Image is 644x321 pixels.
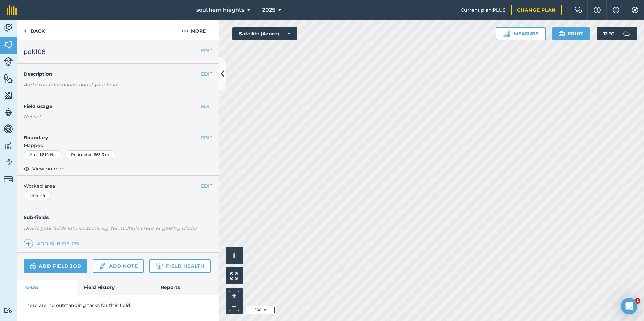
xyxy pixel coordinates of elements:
img: svg+xml;base64,PHN2ZyB4bWxucz0iaHR0cDovL3d3dy53My5vcmcvMjAwMC9zdmciIHdpZHRoPSI1NiIgaGVpZ2h0PSI2MC... [4,73,13,83]
img: Two speech bubbles overlapping with the left bubble in the forefront [574,7,582,13]
a: To-Do [17,280,77,295]
img: svg+xml;base64,PD94bWwgdmVyc2lvbj0iMS4wIiBlbmNvZGluZz0idXRmLTgiPz4KPCEtLSBHZW5lcmF0b3I6IEFkb2JlIE... [4,57,13,66]
span: 12 ° C [603,27,614,40]
a: Add field job [24,259,87,273]
button: EDIT [201,47,212,55]
a: Reports [154,280,219,295]
span: View on map [32,165,65,172]
div: Perimeter : 663.3 m [65,150,115,159]
button: 12 °C [597,27,637,40]
img: svg+xml;base64,PD94bWwgdmVyc2lvbj0iMS4wIiBlbmNvZGluZz0idXRmLTgiPz4KPCEtLSBHZW5lcmF0b3I6IEFkb2JlIE... [4,124,13,134]
img: svg+xml;base64,PD94bWwgdmVyc2lvbj0iMS4wIiBlbmNvZGluZz0idXRmLTgiPz4KPCEtLSBHZW5lcmF0b3I6IEFkb2JlIE... [4,141,13,151]
span: 2025 [262,6,275,14]
span: Current plan : PLUS [461,6,506,14]
a: Change plan [511,5,562,15]
em: Add extra information about your field [24,82,117,88]
img: svg+xml;base64,PD94bWwgdmVyc2lvbj0iMS4wIiBlbmNvZGluZz0idXRmLTgiPz4KPCEtLSBHZW5lcmF0b3I6IEFkb2JlIE... [620,27,633,40]
h4: Field usage [24,103,201,110]
button: Print [552,27,590,40]
a: Field History [77,280,154,295]
button: EDIT [201,182,212,190]
a: Back [17,20,52,40]
img: svg+xml;base64,PHN2ZyB4bWxucz0iaHR0cDovL3d3dy53My5vcmcvMjAwMC9zdmciIHdpZHRoPSIxOCIgaGVpZ2h0PSIyNC... [24,165,30,173]
span: pdk108 [24,47,46,57]
img: svg+xml;base64,PHN2ZyB4bWxucz0iaHR0cDovL3d3dy53My5vcmcvMjAwMC9zdmciIHdpZHRoPSI1NiIgaGVpZ2h0PSI2MC... [4,90,13,100]
img: A question mark icon [593,7,601,13]
img: svg+xml;base64,PHN2ZyB4bWxucz0iaHR0cDovL3d3dy53My5vcmcvMjAwMC9zdmciIHdpZHRoPSIxNyIgaGVpZ2h0PSIxNy... [613,6,619,14]
img: svg+xml;base64,PD94bWwgdmVyc2lvbj0iMS4wIiBlbmNvZGluZz0idXRmLTgiPz4KPCEtLSBHZW5lcmF0b3I6IEFkb2JlIE... [99,262,106,270]
button: + [229,291,239,301]
img: svg+xml;base64,PHN2ZyB4bWxucz0iaHR0cDovL3d3dy53My5vcmcvMjAwMC9zdmciIHdpZHRoPSI5IiBoZWlnaHQ9IjI0Ii... [24,27,27,35]
span: i [233,251,235,260]
button: EDIT [201,70,212,78]
img: Four arrows, one pointing top left, one top right, one bottom right and the last bottom left [230,272,238,280]
img: svg+xml;base64,PHN2ZyB4bWxucz0iaHR0cDovL3d3dy53My5vcmcvMjAwMC9zdmciIHdpZHRoPSIxOSIgaGVpZ2h0PSIyNC... [558,30,565,38]
em: Divide your fields into sections, e.g. for multiple crops or grazing blocks [24,225,197,231]
img: A cog icon [631,7,639,13]
h4: Sub-fields [17,214,219,221]
button: EDIT [201,103,212,110]
span: Worked area [24,182,212,190]
button: EDIT [201,134,212,141]
button: More [168,20,219,40]
h4: Boundary [17,127,201,141]
img: svg+xml;base64,PD94bWwgdmVyc2lvbj0iMS4wIiBlbmNvZGluZz0idXRmLTgiPz4KPCEtLSBHZW5lcmF0b3I6IEFkb2JlIE... [4,175,13,184]
div: Area : 1.814 Ha [24,150,61,159]
a: Add note [93,259,144,273]
div: 1.814 Ha [24,191,51,200]
a: Field Health [149,259,210,273]
img: svg+xml;base64,PD94bWwgdmVyc2lvbj0iMS4wIiBlbmNvZGluZz0idXRmLTgiPz4KPCEtLSBHZW5lcmF0b3I6IEFkb2JlIE... [4,157,13,168]
a: Add sub-fields [24,239,82,248]
span: southern hieghts [196,6,244,14]
img: svg+xml;base64,PD94bWwgdmVyc2lvbj0iMS4wIiBlbmNvZGluZz0idXRmLTgiPz4KPCEtLSBHZW5lcmF0b3I6IEFkb2JlIE... [30,262,36,270]
h4: Description [24,70,212,78]
img: Ruler icon [503,30,510,37]
button: Satellite (Azure) [232,27,297,40]
img: svg+xml;base64,PHN2ZyB4bWxucz0iaHR0cDovL3d3dy53My5vcmcvMjAwMC9zdmciIHdpZHRoPSIyMCIgaGVpZ2h0PSIyNC... [182,27,188,35]
button: – [229,301,239,311]
img: svg+xml;base64,PHN2ZyB4bWxucz0iaHR0cDovL3d3dy53My5vcmcvMjAwMC9zdmciIHdpZHRoPSI1NiIgaGVpZ2h0PSI2MC... [4,40,13,50]
div: Not set [24,113,212,120]
button: i [226,247,243,264]
div: Open Intercom Messenger [621,298,637,314]
span: 1 [635,298,640,304]
img: svg+xml;base64,PD94bWwgdmVyc2lvbj0iMS4wIiBlbmNvZGluZz0idXRmLTgiPz4KPCEtLSBHZW5lcmF0b3I6IEFkb2JlIE... [4,307,13,314]
img: svg+xml;base64,PD94bWwgdmVyc2lvbj0iMS4wIiBlbmNvZGluZz0idXRmLTgiPz4KPCEtLSBHZW5lcmF0b3I6IEFkb2JlIE... [4,23,13,33]
button: View on map [24,165,65,173]
img: svg+xml;base64,PHN2ZyB4bWxucz0iaHR0cDovL3d3dy53My5vcmcvMjAwMC9zdmciIHdpZHRoPSIxNCIgaGVpZ2h0PSIyNC... [26,240,31,248]
img: svg+xml;base64,PD94bWwgdmVyc2lvbj0iMS4wIiBlbmNvZGluZz0idXRmLTgiPz4KPCEtLSBHZW5lcmF0b3I6IEFkb2JlIE... [4,107,13,117]
img: fieldmargin Logo [7,5,17,15]
button: Measure [496,27,546,40]
span: Mapped [17,142,219,149]
p: There are no outstanding tasks for this field. [24,301,212,309]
